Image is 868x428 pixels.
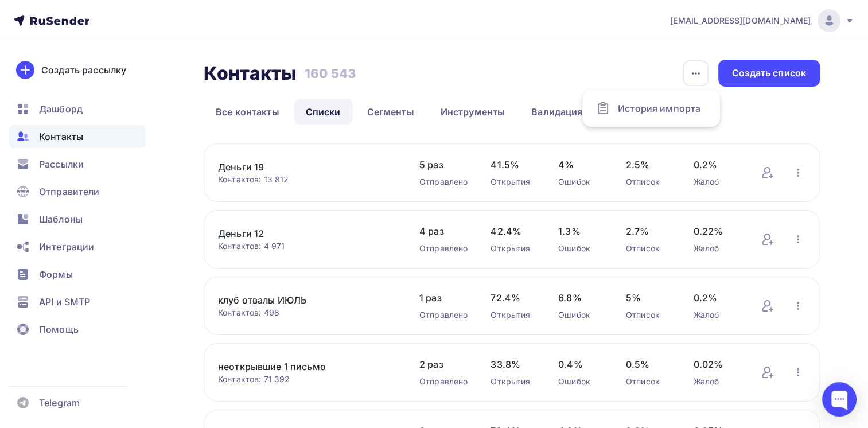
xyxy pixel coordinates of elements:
span: 2.5% [626,158,671,172]
span: 0.4% [558,357,603,371]
span: 0.2% [694,291,738,305]
a: клуб отвалы ИЮЛЬ [218,293,396,307]
span: Telegram [39,396,80,410]
a: Все контакты [204,99,291,125]
a: Инструменты [429,99,517,125]
span: Рассылки [39,157,84,171]
div: Контактов: 13 812 [218,174,396,185]
div: Отправлено [419,309,468,321]
span: 0.22% [694,224,738,238]
span: 0.02% [694,357,738,371]
span: 41.5% [491,158,535,172]
a: Шаблоны [9,208,146,231]
span: 4 раз [419,224,468,238]
span: API и SMTP [39,295,90,309]
div: Отправлено [419,376,468,387]
span: Дашборд [39,102,83,116]
a: Деньги 12 [218,227,396,240]
a: Дашборд [9,98,146,120]
span: 33.8% [491,357,535,371]
div: Отписок [626,176,671,188]
span: [EMAIL_ADDRESS][DOMAIN_NAME] [670,15,811,26]
a: Валидация базы [519,99,620,125]
div: Ошибок [558,309,603,321]
h3: 160 543 [305,65,356,81]
div: Открытия [491,376,535,387]
div: Контактов: 498 [218,307,396,318]
span: 4% [558,158,603,172]
span: Формы [39,267,73,281]
span: 2 раз [419,357,468,371]
span: 1 раз [419,291,468,305]
div: Ошибок [558,376,603,387]
a: [EMAIL_ADDRESS][DOMAIN_NAME] [670,9,854,32]
span: 0.5% [626,357,671,371]
div: Контактов: 4 971 [218,240,396,252]
span: 6.8% [558,291,603,305]
div: История импорта [596,102,706,115]
a: Сегменты [355,99,426,125]
a: Контакты [9,125,146,148]
div: Отписок [626,309,671,321]
span: 2.7% [626,224,671,238]
span: Отправители [39,185,100,199]
span: Контакты [39,130,83,143]
div: Отписок [626,243,671,254]
a: Рассылки [9,153,146,176]
span: 5% [626,291,671,305]
h2: Контакты [204,62,297,85]
a: неоткрывшие 1 письмо [218,360,396,373]
a: Формы [9,263,146,286]
div: Отправлено [419,243,468,254]
a: Отправители [9,180,146,203]
span: 72.4% [491,291,535,305]
div: Ошибок [558,176,603,188]
div: Контактов: 71 392 [218,373,396,385]
a: Деньги 19 [218,160,396,174]
span: 42.4% [491,224,535,238]
div: Жалоб [694,309,738,321]
span: Шаблоны [39,212,83,226]
div: Создать список [732,67,806,80]
div: Открытия [491,243,535,254]
span: 1.3% [558,224,603,238]
div: Жалоб [694,176,738,188]
a: Списки [294,99,353,125]
div: Жалоб [694,376,738,387]
span: 5 раз [419,158,468,172]
span: Интеграции [39,240,94,254]
div: Отправлено [419,176,468,188]
div: Жалоб [694,243,738,254]
div: Открытия [491,176,535,188]
div: Создать рассылку [41,63,126,77]
div: Открытия [491,309,535,321]
span: Помощь [39,322,79,336]
div: Отписок [626,376,671,387]
span: 0.2% [694,158,738,172]
div: Ошибок [558,243,603,254]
